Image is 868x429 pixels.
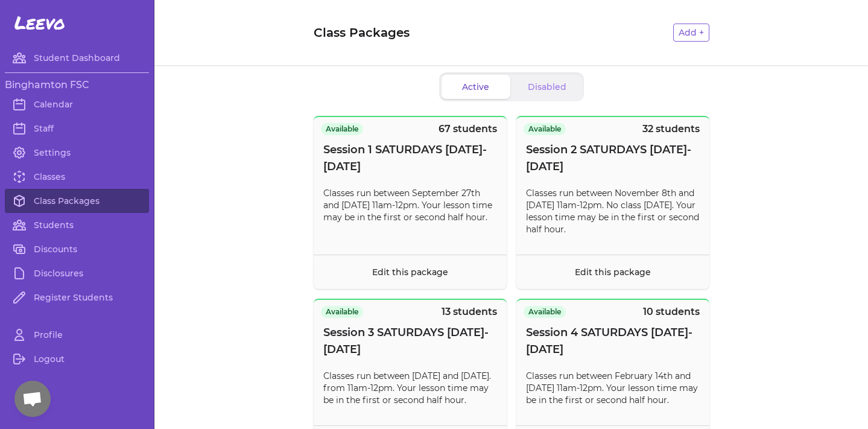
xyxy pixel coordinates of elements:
a: Settings [5,141,149,165]
p: Classes run between November 8th and [DATE] 11am-12pm. No class [DATE]. Your lesson time may be i... [526,187,700,235]
div: Open chat [14,381,51,417]
a: Student Dashboard [5,46,149,70]
p: 10 students [643,305,700,319]
p: Classes run between September 27th and [DATE] 11am-12pm. Your lesson time may be in the first or ... [323,187,497,223]
span: Available [524,123,566,135]
a: Profile [5,323,149,347]
button: Available32 studentsSession 2 SATURDAYS [DATE]-[DATE]Classes run between November 8th and [DATE] ... [516,116,709,289]
span: Available [321,306,363,318]
a: Discounts [5,237,149,261]
p: Classes run between February 14th and [DATE] 11am-12pm. Your lesson time may be in the first or s... [526,370,700,406]
span: Leevo [14,12,65,34]
a: Edit this package [575,267,651,278]
p: 13 students [442,305,497,319]
a: Edit this package [372,267,448,278]
a: Logout [5,347,149,371]
a: Disclosures [5,261,149,285]
p: Classes run between [DATE] and [DATE]. from 11am-12pm. Your lesson time may be in the first or se... [323,370,497,406]
a: Class Packages [5,189,149,213]
button: Disabled [513,75,581,99]
a: Students [5,213,149,237]
a: Staff [5,116,149,141]
span: Session 1 SATURDAYS [DATE]-[DATE] [323,141,497,175]
span: Session 2 SATURDAYS [DATE]-[DATE] [526,141,700,175]
a: Register Students [5,285,149,310]
button: Active [442,75,510,99]
span: Session 3 SATURDAYS [DATE]-[DATE] [323,324,497,358]
h3: Binghamton FSC [5,78,149,92]
span: Session 4 SATURDAYS [DATE]-[DATE] [526,324,700,358]
a: Calendar [5,92,149,116]
button: Add + [673,24,709,42]
button: Available67 studentsSession 1 SATURDAYS [DATE]-[DATE]Classes run between September 27th and [DATE... [314,116,507,289]
span: Available [524,306,566,318]
span: Available [321,123,363,135]
a: Classes [5,165,149,189]
p: 32 students [642,122,700,136]
p: 67 students [439,122,497,136]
